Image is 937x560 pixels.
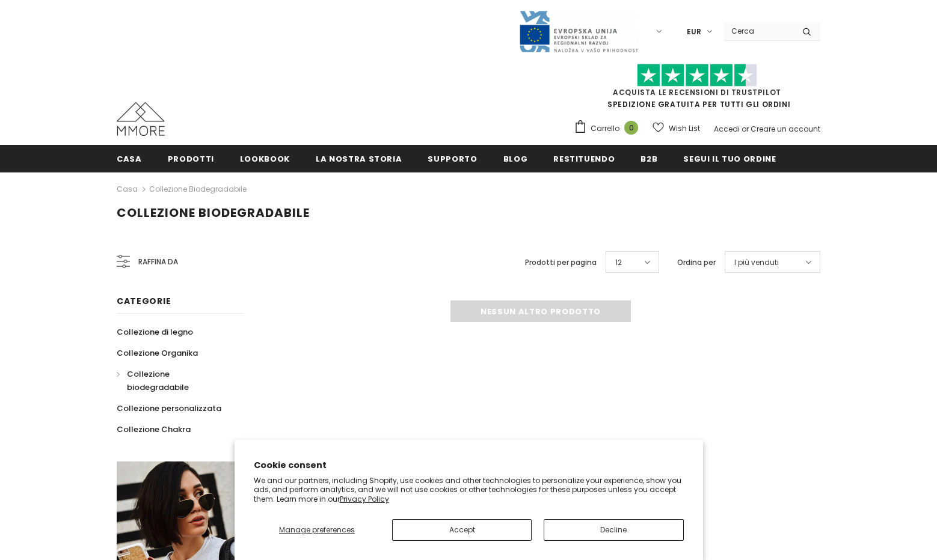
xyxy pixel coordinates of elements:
span: Collezione biodegradabile [117,204,310,221]
span: Collezione biodegradabile [127,368,189,393]
a: Collezione Organika [117,342,198,364]
button: Accept [392,519,532,541]
p: We and our partners, including Shopify, use cookies and other technologies to personalize your ex... [254,476,684,504]
span: or [742,124,749,134]
a: B2B [641,145,657,172]
span: Collezione Chakra [117,424,191,435]
a: Carrello 0 [574,120,644,138]
img: Javni Razpis [518,10,639,53]
span: B2B [641,153,657,165]
span: Lookbook [240,153,290,165]
a: Blog [503,145,528,172]
a: supporto [428,145,477,172]
a: Collezione personalizzata [117,398,221,419]
span: supporto [428,153,477,165]
a: Wish List [653,118,700,139]
span: Prodotti [168,153,214,165]
label: Prodotti per pagina [525,257,597,269]
span: 0 [624,121,638,135]
a: Acquista le recensioni di TrustPilot [613,87,781,97]
span: Segui il tuo ordine [683,153,776,165]
a: Collezione biodegradabile [149,184,247,194]
a: Creare un account [751,124,820,134]
button: Decline [544,519,683,541]
a: Casa [117,145,142,172]
a: Collezione di legno [117,321,193,342]
span: Raffina da [138,255,178,269]
span: SPEDIZIONE GRATUITA PER TUTTI GLI ORDINI [574,69,820,109]
span: Collezione personalizzata [117,403,221,414]
input: Search Site [724,22,793,40]
img: Fidati di Pilot Stars [637,64,757,87]
span: Carrello [591,123,619,135]
a: Lookbook [240,145,290,172]
a: Collezione biodegradabile [117,364,230,398]
a: Accedi [714,124,740,134]
a: Javni Razpis [518,26,639,36]
h2: Cookie consent [254,459,684,472]
span: Blog [503,153,528,165]
a: Restituendo [553,145,615,172]
span: 12 [615,257,622,269]
button: Manage preferences [254,519,381,541]
a: Casa [117,182,138,196]
span: Wish List [669,123,700,135]
span: I più venduti [734,257,779,269]
span: EUR [687,26,701,38]
span: Casa [117,153,142,165]
span: La nostra storia [316,153,402,165]
a: La nostra storia [316,145,402,172]
span: Manage preferences [279,525,355,535]
label: Ordina per [677,257,716,269]
a: Privacy Policy [340,494,389,504]
a: Collezione Chakra [117,419,191,440]
a: Segui il tuo ordine [683,145,776,172]
span: Collezione Organika [117,347,198,359]
img: Casi MMORE [117,102,165,136]
span: Categorie [117,295,171,307]
span: Restituendo [553,153,615,165]
span: Collezione di legno [117,326,193,338]
a: Prodotti [168,145,214,172]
